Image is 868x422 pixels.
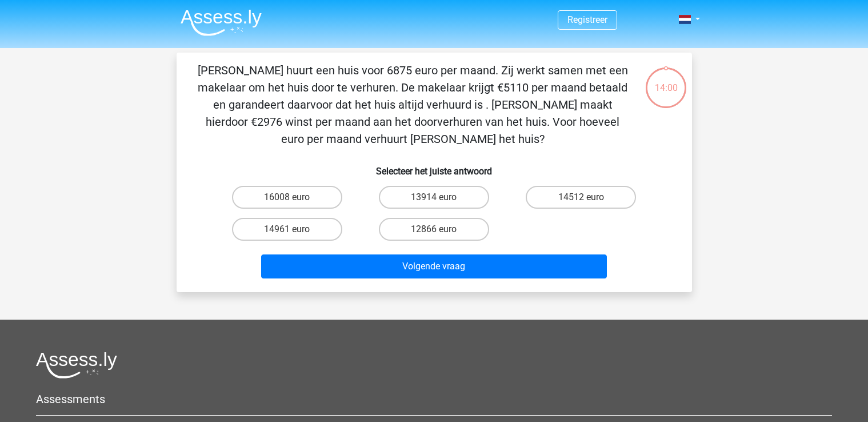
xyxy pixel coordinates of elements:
[195,62,631,148] p: [PERSON_NAME] huurt een huis voor 6875 euro per maand. Zij werkt samen met een makelaar om het hu...
[261,254,607,278] button: Volgende vraag
[645,66,687,95] div: 14:00
[526,186,636,209] label: 14512 euro
[379,218,489,241] label: 12866 euro
[232,218,342,241] label: 14961 euro
[195,157,674,177] h6: Selecteer het juiste antwoord
[232,186,342,209] label: 16008 euro
[36,392,832,406] h5: Assessments
[379,186,489,209] label: 13914 euro
[181,9,262,36] img: Assessly
[567,14,607,25] a: Registreer
[36,352,117,379] img: Assessly logo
